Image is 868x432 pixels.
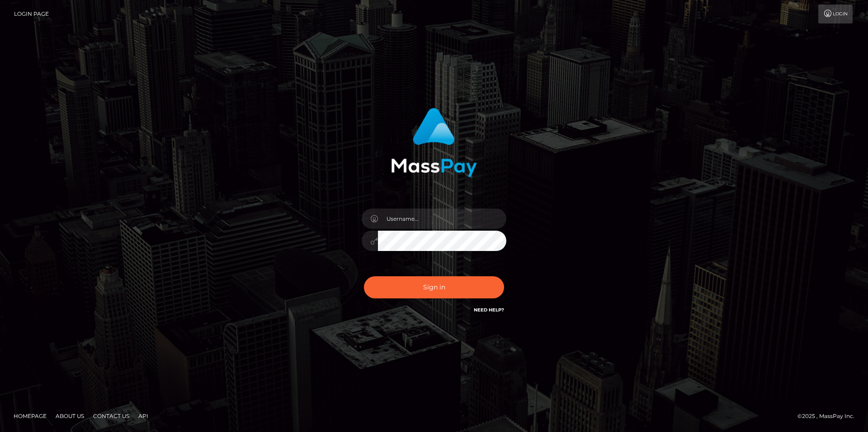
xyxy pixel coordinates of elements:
[90,409,133,423] a: Contact Us
[391,108,477,177] img: MassPay Login
[818,5,853,23] a: Login
[10,409,50,423] a: Homepage
[364,276,504,298] button: Sign in
[797,411,861,421] div: © 2025 , MassPay Inc.
[474,307,504,313] a: Need Help?
[378,209,506,229] input: Username...
[135,409,152,423] a: API
[14,5,49,23] a: Login Page
[52,409,88,423] a: About Us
